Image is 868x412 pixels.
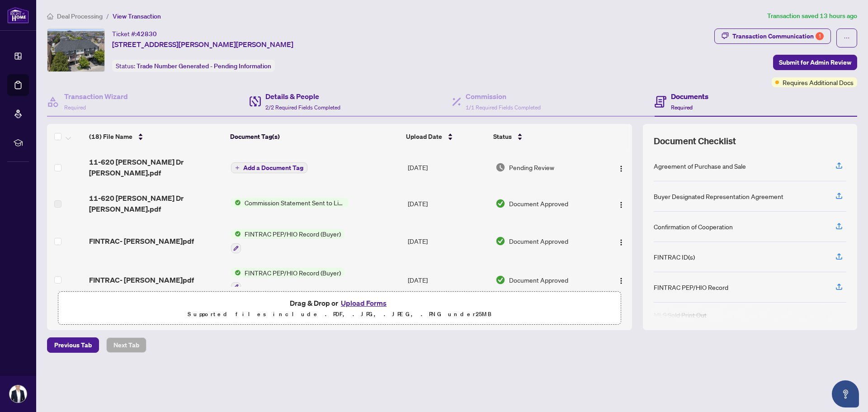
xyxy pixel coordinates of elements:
span: 1/1 Required Fields Completed [466,104,541,111]
div: Status: [112,60,275,72]
span: FINTRAC PEP/HIO Record (Buyer) [241,268,344,278]
img: Document Status [495,275,505,285]
img: Document Status [495,162,505,172]
p: Supported files include .PDF, .JPG, .JPEG, .PNG under 25 MB [64,309,615,320]
th: Document Tag(s) [226,124,403,149]
button: Status IconFINTRAC PEP/HIO Record (Buyer) [231,268,344,292]
img: Status Icon [231,268,241,278]
span: 2/2 Required Fields Completed [265,104,340,111]
button: Transaction Communication1 [714,28,831,44]
span: [STREET_ADDRESS][PERSON_NAME][PERSON_NAME] [112,39,293,50]
img: IMG-W12260095_1.jpg [47,29,104,71]
span: ellipsis [844,35,850,41]
button: Next Tab [106,337,146,353]
td: [DATE] [404,222,492,260]
div: Ticket #: [112,28,157,39]
img: Document Status [495,236,505,246]
button: Add a Document Tag [231,162,307,173]
span: Add a Document Tag [243,165,303,171]
span: Trade Number Generated - Pending Information [137,62,271,70]
img: Logo [618,165,625,172]
th: (18) File Name [85,124,226,149]
h4: Details & People [265,91,340,102]
span: 11-620 [PERSON_NAME] Dr [PERSON_NAME].pdf [89,193,223,214]
button: Logo [614,234,628,248]
span: Commission Statement Sent to Listing Brokerage [241,198,348,208]
span: 42830 [137,30,157,38]
span: (18) File Name [89,132,132,142]
img: Status Icon [231,198,241,208]
span: Document Approved [509,236,568,246]
button: Logo [614,196,628,211]
span: Previous Tab [54,338,92,352]
span: Required [671,104,693,111]
span: home [47,13,53,19]
span: Document Approved [509,199,568,208]
button: Previous Tab [47,337,99,353]
div: 1 [816,32,824,40]
img: Logo [618,201,625,208]
h4: Transaction Wizard [64,91,128,102]
span: Document Approved [509,275,568,285]
div: Transaction Communication [732,29,824,43]
span: FINTRAC PEP/HIO Record (Buyer) [241,229,344,239]
button: Submit for Admin Review [773,55,857,70]
span: Status [493,132,512,142]
button: Status IconCommission Statement Sent to Listing Brokerage [231,198,348,208]
span: Upload Date [406,132,442,142]
article: Transaction saved 13 hours ago [767,11,857,21]
th: Upload Date [402,124,490,149]
div: FINTRAC PEP/HIO Record [654,282,728,292]
td: [DATE] [404,260,492,299]
span: Drag & Drop or [290,297,389,309]
h4: Commission [466,91,541,102]
button: Logo [614,273,628,287]
span: Pending Review [509,162,554,172]
div: Confirmation of Cooperation [654,222,733,232]
img: logo [7,7,29,24]
button: Logo [614,160,628,175]
button: Status IconFINTRAC PEP/HIO Record (Buyer) [231,229,344,253]
button: Upload Forms [338,297,389,309]
button: Open asap [832,380,859,407]
span: View Transaction [113,12,161,20]
img: Profile Icon [9,385,27,403]
div: FINTRAC ID(s) [654,252,695,262]
img: Logo [618,239,625,246]
span: Submit for Admin Review [779,55,851,70]
img: Logo [618,277,625,284]
span: Requires Additional Docs [783,77,854,87]
span: Required [64,104,86,111]
img: Status Icon [231,229,241,239]
td: [DATE] [404,149,492,185]
span: FINTRAC- [PERSON_NAME]pdf [89,275,194,285]
span: Drag & Drop orUpload FormsSupported files include .PDF, .JPG, .JPEG, .PNG under25MB [58,292,621,325]
th: Status [490,124,599,149]
td: [DATE] [404,185,492,222]
span: Deal Processing [57,12,103,20]
div: Agreement of Purchase and Sale [654,161,746,171]
span: Document Checklist [654,135,736,147]
span: FINTRAC- [PERSON_NAME]pdf [89,236,194,246]
span: 11-620 [PERSON_NAME] Dr [PERSON_NAME].pdf [89,156,223,178]
img: Document Status [495,199,505,208]
span: plus [235,166,240,170]
div: Buyer Designated Representation Agreement [654,191,783,201]
h4: Documents [671,91,708,102]
li: / [106,11,109,21]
